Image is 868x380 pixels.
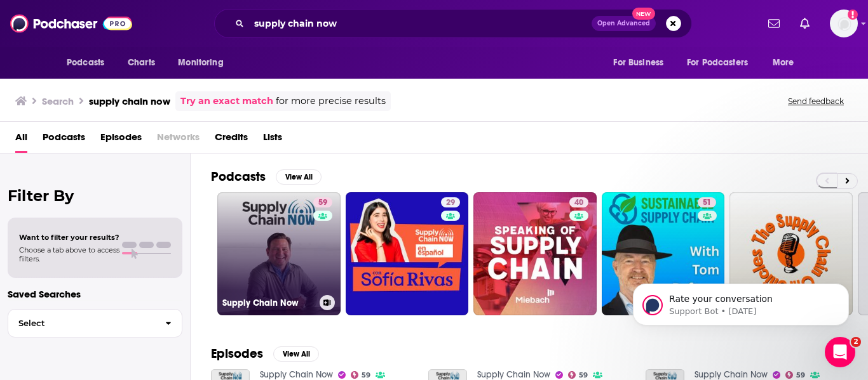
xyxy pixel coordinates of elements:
a: 59 [785,371,806,379]
span: More [773,54,794,72]
h3: Supply Chain Now [222,298,315,308]
span: 2 [851,337,861,347]
button: open menu [679,51,766,75]
img: User Profile [830,10,858,37]
span: Logged in as JFarrellPR [830,10,858,37]
a: EpisodesView All [211,346,319,362]
span: 40 [574,197,583,209]
a: 51 [602,192,725,315]
span: Choose a tab above to access filters. [19,246,119,263]
h2: Filter By [8,187,182,205]
a: 29 [441,197,460,207]
a: Supply Chain Now [695,369,768,380]
span: Open Advanced [597,20,650,27]
svg: Add a profile image [848,10,858,20]
span: Podcasts [67,54,104,72]
a: Supply Chain Now [260,369,333,380]
button: open menu [604,51,679,75]
span: 59 [318,197,327,209]
span: 51 [703,197,711,209]
a: Show notifications dropdown [763,13,785,34]
h2: Podcasts [211,169,266,185]
input: Search podcasts, credits, & more... [249,13,592,34]
a: Podcasts [43,127,85,153]
h3: Search [42,95,74,107]
button: open menu [169,51,240,75]
iframe: Intercom notifications message [614,257,868,346]
a: Supply Chain Now [477,369,550,380]
span: New [632,8,655,20]
button: Show profile menu [830,10,858,37]
button: View All [276,169,322,185]
span: 59 [796,372,805,378]
a: Credits [215,127,248,153]
a: Charts [119,51,163,75]
h2: Episodes [211,346,263,362]
span: For Podcasters [687,54,748,72]
button: open menu [58,51,121,75]
button: open menu [764,51,810,75]
a: 59 [568,371,588,379]
a: Episodes [100,127,142,153]
span: 59 [362,372,370,378]
a: Show notifications dropdown [795,13,815,34]
img: Podchaser - Follow, Share and Rate Podcasts [10,11,132,36]
a: 59 [313,197,332,207]
button: Open AdvancedNew [592,16,656,31]
button: View All [273,346,319,362]
span: Want to filter your results? [19,233,119,242]
span: for more precise results [276,94,386,108]
a: PodcastsView All [211,169,322,185]
span: 29 [446,197,455,209]
a: 59Supply Chain Now [217,192,341,315]
a: Lists [263,127,282,153]
a: 40 [473,192,597,315]
div: Search podcasts, credits, & more... [214,9,692,38]
span: Charts [128,54,155,72]
h3: supply chain now [89,95,170,107]
span: Select [8,319,155,327]
span: For Business [613,54,663,72]
a: 59 [351,371,371,379]
a: All [15,127,27,153]
a: Try an exact match [180,94,273,108]
button: Select [8,309,182,337]
span: 59 [579,372,588,378]
a: 29 [346,192,469,315]
span: Networks [157,127,200,153]
iframe: Intercom live chat [825,337,855,367]
a: 51 [698,197,716,207]
p: Saved Searches [8,288,182,300]
span: Monitoring [178,54,223,72]
a: 40 [569,197,588,207]
button: Send feedback [784,96,848,107]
